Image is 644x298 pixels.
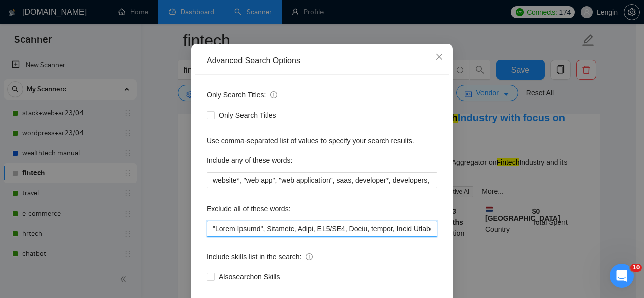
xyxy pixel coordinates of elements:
[207,251,313,262] span: Include skills list in the search:
[630,264,642,272] span: 10
[207,152,292,168] label: Include any of these words:
[426,44,453,71] button: Close
[306,253,313,260] span: info-circle
[610,264,634,288] iframe: Intercom live chat
[270,91,277,98] span: info-circle
[207,55,437,66] div: Advanced Search Options
[207,89,277,101] span: Only Search Titles:
[215,271,284,282] span: Also search on Skills
[215,110,280,121] span: Only Search Titles
[435,53,443,61] span: close
[207,201,291,217] label: Exclude all of these words:
[207,135,437,146] div: Use comma-separated list of values to specify your search results.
